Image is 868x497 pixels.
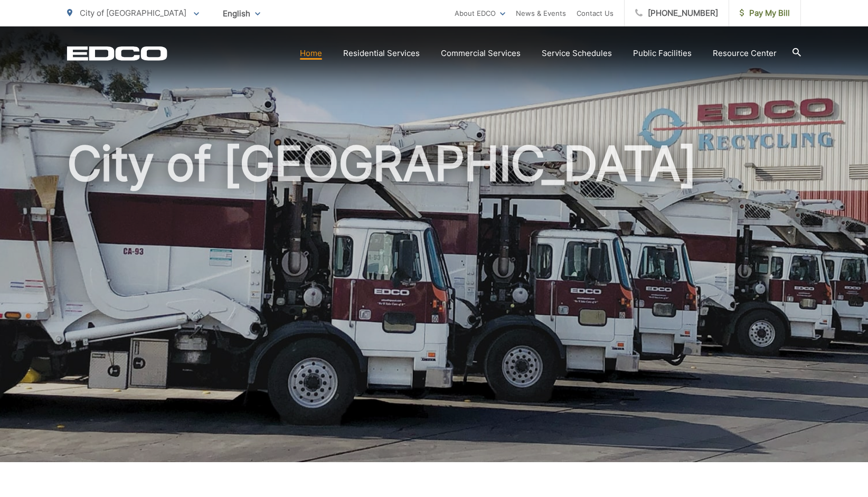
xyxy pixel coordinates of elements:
[577,7,614,20] a: Contact Us
[713,47,777,60] a: Resource Center
[67,46,167,61] a: EDCD logo. Return to the homepage.
[516,7,566,20] a: News & Events
[215,4,268,23] span: English
[80,8,186,18] span: City of [GEOGRAPHIC_DATA]
[633,47,692,60] a: Public Facilities
[441,47,521,60] a: Commercial Services
[67,137,801,472] h1: City of [GEOGRAPHIC_DATA]
[343,47,420,60] a: Residential Services
[300,47,322,60] a: Home
[740,7,790,20] span: Pay My Bill
[455,7,505,20] a: About EDCO
[542,47,612,60] a: Service Schedules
